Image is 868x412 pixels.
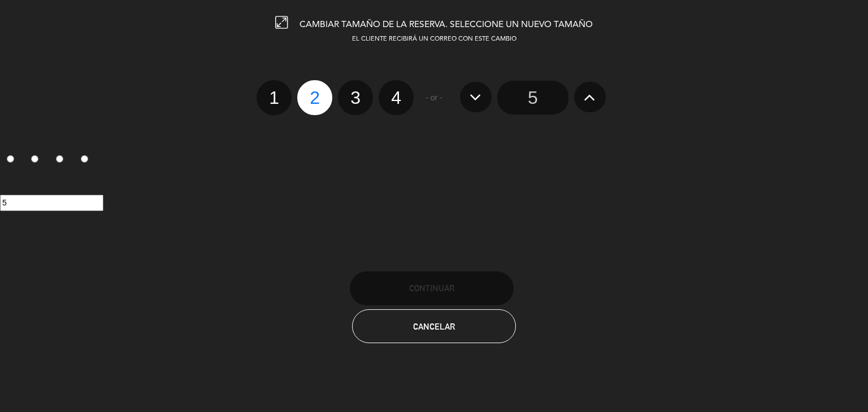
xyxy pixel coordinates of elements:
[25,151,50,170] label: 2
[409,283,454,293] span: Continuar
[56,155,63,163] input: 3
[74,151,99,170] label: 4
[413,322,455,331] span: Cancelar
[50,151,75,170] label: 3
[426,91,442,104] span: - or -
[7,155,14,163] input: 1
[297,80,332,115] label: 2
[352,36,517,42] span: EL CLIENTE RECIBIRÁ UN CORREO CON ESTE CAMBIO
[352,309,516,343] button: Cancelar
[338,80,373,115] label: 3
[300,20,593,29] span: CAMBIAR TAMAÑO DE LA RESERVA. SELECCIONE UN NUEVO TAMAÑO
[31,155,38,163] input: 2
[379,80,414,115] label: 4
[257,80,292,115] label: 1
[350,271,514,305] button: Continuar
[81,155,88,163] input: 4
